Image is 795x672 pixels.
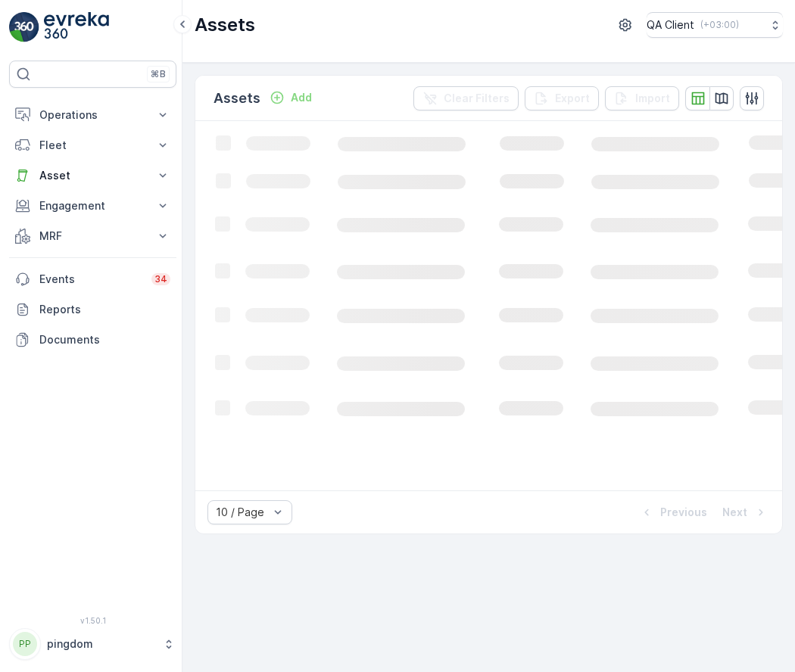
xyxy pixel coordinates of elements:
button: QA Client(+03:00) [647,12,783,38]
p: ⌘B [151,68,166,80]
p: Clear Filters [444,91,510,106]
p: ( +03:00 ) [700,19,739,31]
p: Engagement [39,198,146,213]
button: Engagement [9,191,176,221]
p: MRF [39,229,146,244]
button: Asset [9,160,176,191]
p: Import [635,91,670,106]
img: logo_light-DOdMpM7g.png [44,12,109,42]
a: Reports [9,294,176,325]
p: QA Client [647,17,694,33]
p: Previous [660,505,707,520]
button: Import [605,86,679,110]
p: Reports [39,302,170,317]
img: logo [9,12,39,42]
button: PPpingdom [9,628,176,660]
button: Export [525,86,599,110]
div: PP [13,632,37,656]
button: Add [263,89,318,107]
p: Assets [214,88,260,109]
button: Clear Filters [413,86,519,110]
p: Next [722,505,747,520]
span: v 1.50.1 [9,616,176,625]
button: Previous [638,503,709,521]
p: Asset [39,168,146,183]
button: Fleet [9,130,176,160]
p: Export [555,91,590,106]
p: Assets [195,13,255,37]
button: MRF [9,221,176,251]
a: Events34 [9,264,176,294]
button: Operations [9,100,176,130]
p: Events [39,272,142,287]
button: Next [721,503,770,521]
p: Documents [39,332,170,347]
p: Add [291,90,312,105]
p: pingdom [47,636,155,652]
p: Fleet [39,138,146,153]
p: 34 [154,273,167,285]
p: Operations [39,107,146,123]
a: Documents [9,325,176,355]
